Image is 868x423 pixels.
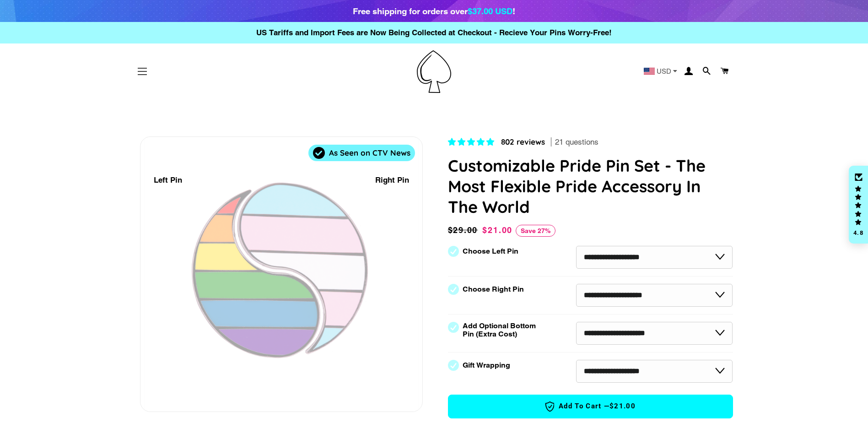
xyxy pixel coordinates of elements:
span: Save 27% [516,225,555,237]
span: USD [657,68,671,75]
label: Add Optional Bottom Pin (Extra Cost) [463,322,539,338]
label: Choose Right Pin [463,285,524,293]
div: 1 / 7 [140,137,422,412]
span: 21 questions [555,137,598,148]
span: $21.00 [482,225,512,235]
div: Right Pin [375,174,409,186]
label: Gift Wrapping [463,361,510,369]
div: 4.8 [853,230,864,236]
img: Pin-Ace [417,50,451,93]
span: $21.00 [609,401,636,411]
label: Choose Left Pin [463,247,518,255]
span: $37.00 USD [468,6,512,16]
span: 802 reviews [501,137,545,146]
span: 4.83 stars [448,137,496,146]
span: $29.00 [448,224,480,237]
h1: Customizable Pride Pin Set - The Most Flexible Pride Accessory In The World [448,155,733,217]
div: Click to open Judge.me floating reviews tab [849,166,868,244]
button: Add to Cart —$21.00 [448,395,733,418]
span: Add to Cart — [462,401,719,412]
div: Free shipping for orders over ! [353,5,515,17]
